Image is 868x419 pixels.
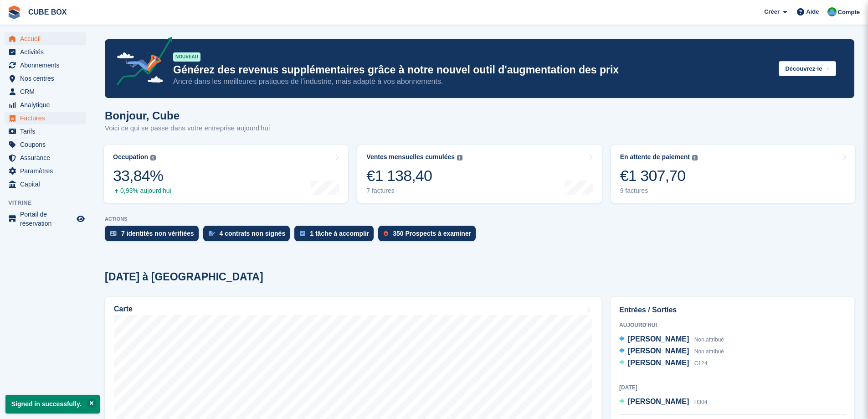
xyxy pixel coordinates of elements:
[619,357,707,369] a: [PERSON_NAME] C124
[20,59,75,72] span: Abonnements
[838,8,860,17] span: Compte
[5,178,86,191] a: menu
[457,155,462,160] img: icon-info-grey-7440780725fd019a000dd9b08b2336e03edf1995a4989e88bcd33f0948082b44.svg
[628,359,689,367] span: [PERSON_NAME]
[5,112,86,124] a: menu
[5,210,86,228] a: menu
[20,112,75,124] span: Factures
[20,72,75,85] span: Nos centres
[203,226,295,246] a: 4 contrats non signés
[611,145,855,203] a: En attente de paiement €1 307,70 9 factures
[75,213,86,224] a: Boutique d'aperçu
[5,98,86,111] a: menu
[620,153,690,161] div: En attente de paiement
[628,335,689,343] span: [PERSON_NAME]
[173,63,771,77] p: Générez des revenus supplémentaires grâce à notre nouvel outil d'augmentation des prix
[105,226,203,246] a: 7 identités non vérifiées
[5,165,86,177] a: menu
[105,216,854,222] p: ACTIONS
[620,166,698,185] div: €1 307,70
[366,187,462,195] div: 7 factures
[114,305,133,313] h2: Carte
[619,346,724,357] a: [PERSON_NAME] Non attribué
[110,231,117,236] img: verify_identity-adf6edd0f0f0b5bbfe63781bf79b02c33cf7c696d77639b501bdc392416b5a36.svg
[20,125,75,138] span: Tarifs
[5,46,86,58] a: menu
[694,336,724,343] span: Non attribué
[694,399,708,405] span: H304
[5,85,86,98] a: menu
[20,210,75,228] span: Portail de réservation
[20,178,75,191] span: Capital
[366,166,462,185] div: €1 138,40
[20,138,75,151] span: Coupons
[357,145,601,203] a: Ventes mensuelles cumulées €1 138,40 7 factures
[694,348,724,355] span: Non attribué
[105,123,270,134] p: Voici ce qui se passe dans votre entreprise aujourd'hui
[619,305,846,316] h2: Entrées / Sorties
[5,395,100,414] p: Signed in successfully.
[294,226,378,246] a: 1 tâche à accomplir
[628,347,689,355] span: [PERSON_NAME]
[20,32,75,45] span: Accueil
[20,85,75,98] span: CRM
[173,77,771,87] p: Ancré dans les meilleures pratiques de l’industrie, mais adapté à vos abonnements.
[5,125,86,138] a: menu
[121,230,194,237] div: 7 identités non vérifiées
[5,32,86,45] a: menu
[25,5,70,20] a: CUBE BOX
[113,166,171,185] div: 33,84%
[5,138,86,151] a: menu
[619,321,846,329] div: Aujourd'hui
[620,187,698,195] div: 9 factures
[8,198,91,207] span: Vitrine
[619,396,707,408] a: [PERSON_NAME] H304
[692,155,698,160] img: icon-info-grey-7440780725fd019a000dd9b08b2336e03edf1995a4989e88bcd33f0948082b44.svg
[150,155,156,160] img: icon-info-grey-7440780725fd019a000dd9b08b2336e03edf1995a4989e88bcd33f0948082b44.svg
[694,360,708,367] span: C124
[105,271,263,283] h2: [DATE] à [GEOGRAPHIC_DATA]
[300,231,305,236] img: task-75834270c22a3079a89374b754ae025e5fb1db73e45f91037f5363f120a921f8.svg
[220,230,286,237] div: 4 contrats non signés
[827,7,837,16] img: Cube Box
[20,165,75,177] span: Paramètres
[779,61,836,76] button: Découvrez-le →
[378,226,480,246] a: 350 Prospects à examiner
[764,7,780,16] span: Créer
[619,334,724,346] a: [PERSON_NAME] Non attribué
[384,231,388,236] img: prospect-51fa495bee0391a8d652442698ab0144808aea92771e9ea1ae160a38d050c398.svg
[20,151,75,164] span: Assurance
[5,59,86,72] a: menu
[209,231,215,236] img: contract_signature_icon-13c848040528278c33f63329250d36e43548de30e8caae1d1a13099fd9432cc5.svg
[104,145,348,203] a: Occupation 33,84% 0,93% aujourd'hui
[7,5,21,19] img: stora-icon-8386f47178a22dfd0bd8f6a31ec36ba5ce8667c1dd55bd0f319d3a0aa187defe.svg
[628,398,689,405] span: [PERSON_NAME]
[366,153,455,161] div: Ventes mensuelles cumulées
[310,230,369,237] div: 1 tâche à accomplir
[5,151,86,164] a: menu
[806,7,819,16] span: Aide
[113,153,148,161] div: Occupation
[5,72,86,85] a: menu
[113,187,171,195] div: 0,93% aujourd'hui
[619,383,846,392] div: [DATE]
[173,52,200,62] div: NOUVEAU
[20,98,75,111] span: Analytique
[109,37,173,89] img: price-adjustments-announcement-icon-8257ccfd72463d97f412b2fc003d46551f7dbcb40ab6d574587a9cd5c0d94...
[105,109,270,122] h1: Bonjour, Cube
[393,230,471,237] div: 350 Prospects à examiner
[20,46,75,58] span: Activités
